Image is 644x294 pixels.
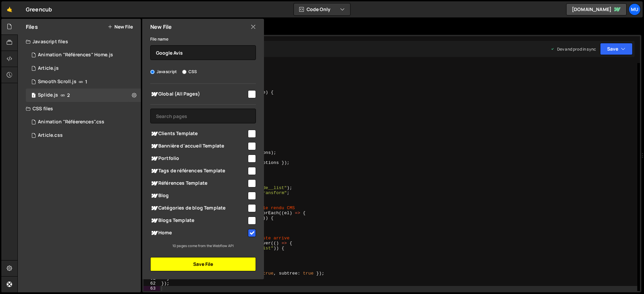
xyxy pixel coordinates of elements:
[26,89,141,102] div: 16982/46574.js
[150,192,247,200] span: Blog
[629,3,641,15] a: Mu
[150,217,247,225] span: Blogs Template
[18,102,141,115] div: CSS files
[172,243,234,248] small: 10 pages come from the Webflow API
[150,229,247,237] span: Home
[26,23,38,31] h2: Files
[182,68,197,75] label: CSS
[18,35,141,48] div: Javascript files
[144,286,160,291] div: 63
[150,36,168,43] label: File name
[182,70,186,74] input: CSS
[26,129,141,142] div: 16982/46583.css
[150,130,247,138] span: Clients Template
[85,79,87,84] span: 1
[144,281,160,286] div: 62
[150,257,256,271] button: Save File
[150,68,177,75] label: Javascript
[38,79,76,85] div: Smooth Scroll.js
[150,167,247,175] span: Tags de références Template
[26,5,52,13] div: Greencub
[150,90,247,98] span: Global (All Pages)
[26,75,141,89] div: 16982/46575.js
[150,45,256,60] input: Name
[38,65,59,71] div: Article.js
[150,155,247,163] span: Portfolio
[38,52,113,58] div: Animation "Références" Home.js
[108,24,133,30] button: New File
[294,3,350,15] button: Code Only
[150,70,155,74] input: Javascript
[26,115,141,129] div: 16982/47053.css
[150,142,247,150] span: Bannière d'accueil Template
[150,204,247,212] span: Catégories de blog Template
[1,1,18,17] a: 🤙
[150,179,247,187] span: Références Template
[38,92,58,98] div: Splide.js
[67,93,70,98] span: 2
[32,93,36,99] span: 1
[38,119,104,125] div: Animation "Réféerences".css
[38,132,63,138] div: Article.css
[150,23,172,31] h2: New File
[550,46,596,52] div: Dev and prod in sync
[566,3,627,15] a: [DOMAIN_NAME]
[26,48,141,62] div: 16982/47052.js
[600,43,633,55] button: Save
[150,109,256,123] input: Search pages
[26,62,141,75] div: 16982/46579.js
